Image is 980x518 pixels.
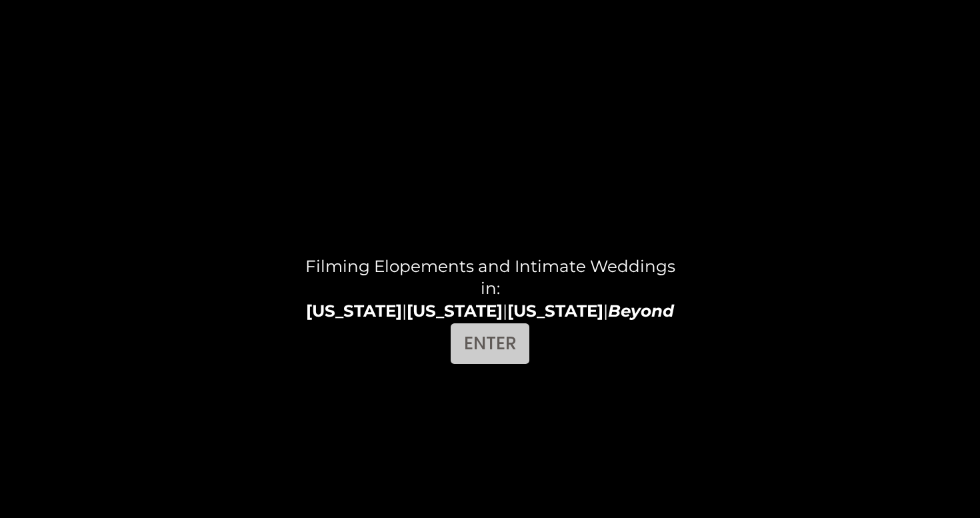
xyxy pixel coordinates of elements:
[407,301,503,321] strong: [US_STATE]
[507,301,603,321] strong: [US_STATE]
[306,301,402,321] strong: [US_STATE]
[451,323,529,365] a: ENTER
[303,255,676,323] h4: Filming Elopements and Intimate Weddings in: | | |
[608,301,674,321] em: Beyond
